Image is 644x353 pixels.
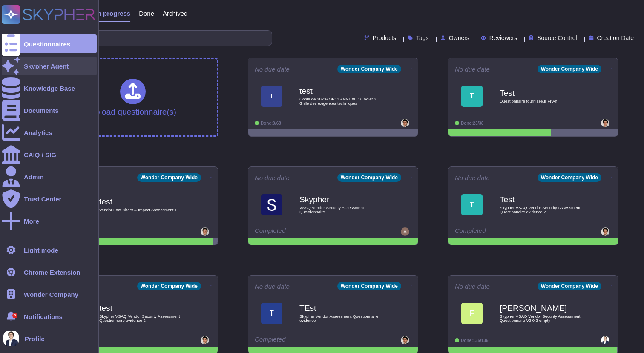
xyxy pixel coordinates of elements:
[500,99,585,103] span: Questionnaire fournisseur Fr An
[2,34,97,53] a: Questionnaires
[2,57,97,75] a: Skypher Agent
[261,121,281,126] span: Done: 0/68
[597,35,634,41] span: Creation Date
[538,282,601,290] div: Wonder Company Wide
[261,194,282,215] img: Logo
[255,66,290,72] span: No due date
[24,85,75,92] div: Knowledge Base
[3,331,19,346] img: user
[373,35,396,41] span: Products
[24,107,59,114] div: Documents
[461,303,483,324] div: F
[95,10,130,17] span: In progress
[299,206,385,214] span: VSAQ Vendor Security Assessment Questionnaire
[2,263,97,281] a: Chrome Extension
[500,314,585,322] span: Skypher VSAQ Vendor Security Assessment Questionnaire V2.0.2 empty
[299,314,385,322] span: Skypher Vendor Assessment Questionnaire evidence
[99,304,184,312] b: test
[2,79,97,98] a: Knowledge Base
[255,336,359,344] div: Completed
[601,336,609,344] img: user
[455,66,490,72] span: No due date
[255,283,290,290] span: No due date
[99,208,184,212] span: Vendor Fact Sheet & Impact Assessment 1
[24,291,78,298] span: Wonder Company
[24,129,52,136] div: Analytics
[538,65,601,73] div: Wonder Company Wide
[401,119,409,127] img: user
[24,152,56,158] div: CAIQ / SIG
[299,97,385,105] span: Copie de 2023AOP11 ANNEXE 10 Volet 2 Grille des exigences techniques
[449,35,469,41] span: Owners
[24,313,63,320] span: Notifications
[500,206,585,214] span: Skypher VSAQ Vendor Security Assessment Questionnaire evidence 2
[2,167,97,186] a: Admin
[537,35,577,41] span: Source Control
[261,86,282,107] div: t
[2,145,97,164] a: CAIQ / SIG
[299,87,385,95] b: test
[337,65,401,73] div: Wonder Company Wide
[24,63,69,69] div: Skypher Agent
[601,119,609,127] img: user
[24,269,80,276] div: Chrome Extension
[2,189,97,208] a: Trust Center
[299,195,385,204] b: Skypher
[2,101,97,120] a: Documents
[255,175,290,181] span: No due date
[500,89,585,97] b: Test
[24,247,58,253] div: Light mode
[25,336,45,342] span: Profile
[261,303,282,324] div: T
[24,218,39,224] div: More
[24,41,70,47] div: Questionnaires
[299,304,385,312] b: TEst
[416,35,429,41] span: Tags
[2,123,97,142] a: Analytics
[401,336,409,344] img: user
[24,196,61,202] div: Trust Center
[137,282,201,290] div: Wonder Company Wide
[201,227,209,236] img: user
[500,304,585,312] b: [PERSON_NAME]
[401,227,409,236] img: user
[34,31,272,46] input: Search by keywords
[24,174,44,180] div: Admin
[139,10,154,17] span: Done
[99,198,184,206] b: test
[500,195,585,204] b: Test
[489,35,517,41] span: Reviewers
[137,173,201,182] div: Wonder Company Wide
[461,338,489,343] span: Done: 135/136
[461,194,483,215] div: T
[55,336,159,344] div: Completed
[163,10,187,17] span: Archived
[455,227,559,236] div: Completed
[337,173,401,182] div: Wonder Company Wide
[455,283,490,290] span: No due date
[461,121,483,126] span: Done: 23/38
[89,79,176,116] div: Upload questionnaire(s)
[538,173,601,182] div: Wonder Company Wide
[2,329,25,348] button: user
[201,336,209,344] img: user
[99,314,184,322] span: Skypher VSAQ Vendor Security Assessment Questionnaire evidence 2
[601,227,609,236] img: user
[12,313,17,318] div: 5
[455,175,490,181] span: No due date
[461,86,483,107] div: T
[337,282,401,290] div: Wonder Company Wide
[255,227,359,236] div: Completed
